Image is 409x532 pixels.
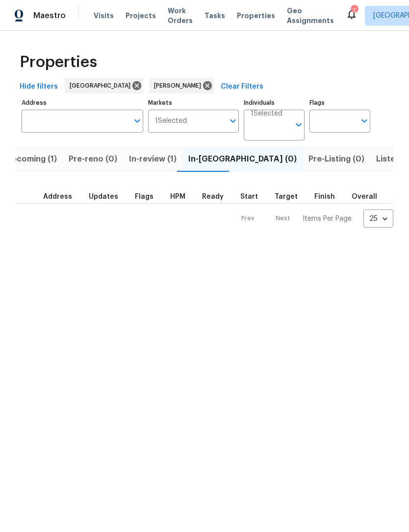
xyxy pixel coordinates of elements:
[43,193,72,200] span: Address
[303,214,352,224] p: Items Per Page
[188,152,297,166] span: In-[GEOGRAPHIC_DATA] (0)
[363,206,393,231] div: 25
[89,193,118,200] span: Updates
[135,193,153,200] span: Flags
[287,6,334,25] span: Geo Assignments
[20,57,97,67] span: Properties
[202,193,232,200] div: Earliest renovation start date (first business day after COE or Checkout)
[314,193,344,200] div: Projected renovation finish date
[70,81,134,91] span: [GEOGRAPHIC_DATA]
[275,193,307,200] div: Target renovation project end date
[155,117,187,125] span: 1 Selected
[358,114,371,128] button: Open
[314,193,335,200] span: Finish
[352,193,386,200] div: Days past target finish date
[148,100,239,106] label: Markets
[6,152,57,166] span: Upcoming (1)
[202,193,224,200] span: Ready
[232,209,393,228] nav: Pagination Navigation
[65,78,143,93] div: [GEOGRAPHIC_DATA]
[129,152,177,166] span: In-review (1)
[204,12,225,19] span: Tasks
[69,152,117,166] span: Pre-reno (0)
[154,81,205,91] span: [PERSON_NAME]
[94,11,114,21] span: Visits
[20,81,58,93] span: Hide filters
[308,152,364,166] span: Pre-Listing (0)
[22,100,143,106] label: Address
[292,118,306,132] button: Open
[130,114,144,128] button: Open
[244,100,305,106] label: Individuals
[221,81,263,93] span: Clear Filters
[352,193,377,200] span: Overall
[226,114,240,128] button: Open
[351,6,358,16] div: 7
[16,78,62,96] button: Hide filters
[240,193,267,200] div: Actual renovation start date
[33,11,66,21] span: Maestro
[240,193,258,200] span: Start
[237,11,275,21] span: Properties
[168,6,193,25] span: Work Orders
[309,100,370,106] label: Flags
[275,193,298,200] span: Target
[251,110,282,118] span: 1 Selected
[217,78,267,96] button: Clear Filters
[170,193,185,200] span: HPM
[149,78,214,93] div: [PERSON_NAME]
[126,11,156,21] span: Projects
